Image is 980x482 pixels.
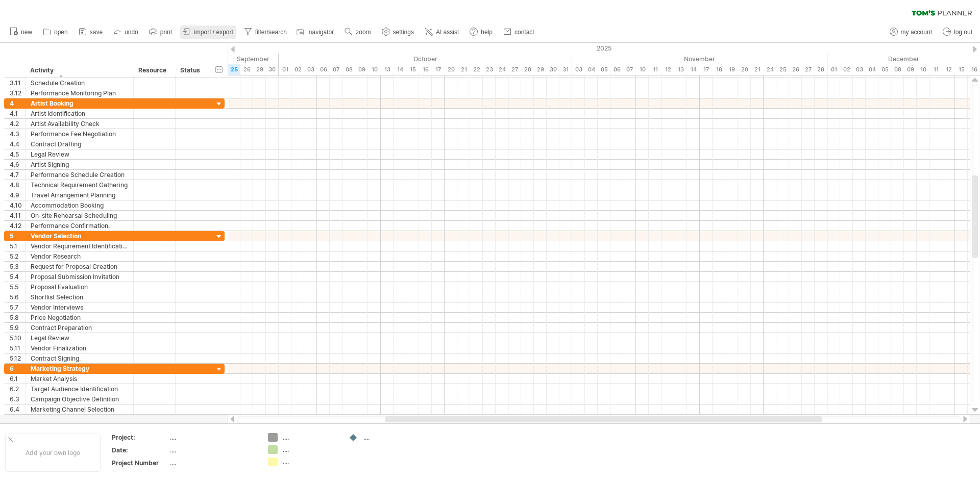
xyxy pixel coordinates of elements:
div: Friday, 12 December 2025 [942,64,955,75]
div: Tuesday, 7 October 2025 [330,64,342,75]
span: print [160,29,172,36]
div: Monday, 20 October 2025 [445,64,457,75]
div: Travel Arrangement Planning [31,190,128,200]
div: Tuesday, 14 October 2025 [394,64,406,75]
div: Monday, 15 December 2025 [955,64,968,75]
div: Tuesday, 4 November 2025 [585,64,598,75]
div: Wednesday, 15 October 2025 [406,64,419,75]
div: Status [180,65,203,75]
span: save [90,29,103,36]
a: import / export [180,26,236,39]
div: 5.4 [10,272,25,282]
div: Wednesday, 26 November 2025 [789,64,802,75]
span: filter/search [255,29,287,36]
div: Wednesday, 19 November 2025 [725,64,738,75]
div: Target Audience Identification [31,384,128,394]
div: Friday, 10 October 2025 [368,64,381,75]
div: 4 [10,98,25,108]
div: Monday, 3 November 2025 [572,64,585,75]
div: Thursday, 20 November 2025 [738,64,751,75]
div: .... [170,433,256,442]
div: Tuesday, 18 November 2025 [713,64,725,75]
div: Thursday, 13 November 2025 [674,64,687,75]
div: Thursday, 2 October 2025 [291,64,304,75]
div: Vendor Requirement Identification [31,241,128,251]
div: 4.3 [10,129,25,139]
div: Monday, 6 October 2025 [317,64,330,75]
a: open [40,26,71,39]
div: 4.4 [10,139,25,149]
div: 4.5 [10,149,25,159]
a: log out [940,26,975,39]
div: .... [363,433,419,442]
div: November 2025 [572,54,827,64]
div: Thursday, 9 October 2025 [355,64,368,75]
a: AI assist [422,26,462,39]
div: 3.12 [10,88,25,98]
div: Contract Preparation [31,323,128,333]
div: Tuesday, 30 September 2025 [266,64,279,75]
a: help [467,26,496,39]
div: 4.9 [10,190,25,200]
div: Thursday, 11 December 2025 [929,64,942,75]
div: 4.8 [10,180,25,190]
div: Project Number [112,459,168,467]
div: 5.6 [10,292,25,302]
div: 4.6 [10,160,25,169]
div: Monday, 10 November 2025 [636,64,649,75]
div: Price Negotiation [31,313,128,322]
div: Artist Availability Check [31,119,128,129]
div: .... [170,446,256,454]
div: 4.12 [10,221,25,231]
div: Wednesday, 3 December 2025 [853,64,866,75]
div: Friday, 31 October 2025 [559,64,572,75]
div: 6.1 [10,374,25,384]
div: Vendor Finalization [31,343,128,353]
div: Thursday, 25 September 2025 [228,64,240,75]
div: Monday, 1 December 2025 [827,64,840,75]
div: 5.1 [10,241,25,251]
span: help [481,29,493,36]
div: Date: [112,446,168,454]
div: Marketing Strategy [31,364,128,373]
div: 5.12 [10,353,25,363]
a: zoom [342,26,374,39]
div: 4.1 [10,109,25,118]
div: 5.10 [10,333,25,343]
a: filter/search [241,26,290,39]
span: navigator [309,29,334,36]
div: On-site Rehearsal Scheduling [31,211,128,220]
div: Thursday, 4 December 2025 [866,64,878,75]
div: Artist Identification [31,109,128,118]
div: 5.2 [10,251,25,261]
div: 5.9 [10,323,25,333]
div: 4.7 [10,170,25,180]
a: navigator [295,26,337,39]
span: zoom [356,29,371,36]
div: Wednesday, 29 October 2025 [534,64,547,75]
div: Vendor Selection [31,231,128,241]
span: new [21,29,32,36]
div: Project: [112,433,168,442]
a: new [7,26,35,39]
div: Tuesday, 25 November 2025 [776,64,789,75]
div: Proposal Submission Invitation [31,272,128,282]
div: Wednesday, 5 November 2025 [598,64,610,75]
div: 5.5 [10,282,25,292]
div: Performance Schedule Creation [31,170,128,180]
span: undo [125,29,138,36]
div: October 2025 [279,54,572,64]
div: Technical Requirement Gathering [31,180,128,190]
div: Friday, 24 October 2025 [496,64,508,75]
div: Shortlist Selection [31,292,128,302]
div: 5.3 [10,262,25,271]
span: contact [514,29,534,36]
div: Vendor Interviews [31,302,128,312]
div: Performance Fee Negotiation [31,129,128,139]
div: 4.2 [10,119,25,129]
a: print [146,26,175,39]
div: 5.7 [10,302,25,312]
div: Legal Review [31,149,128,159]
div: Wednesday, 8 October 2025 [342,64,355,75]
div: Performance Confirmation. [31,221,128,231]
